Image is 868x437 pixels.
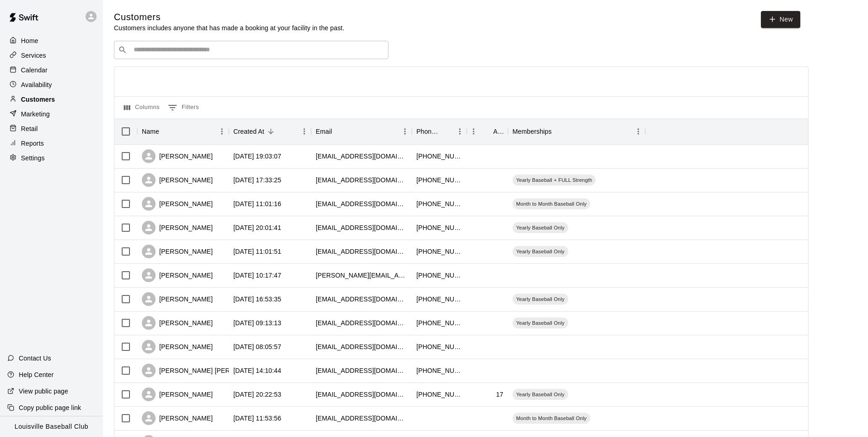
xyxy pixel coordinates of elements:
div: bethrn42@gmail.com [316,175,407,185]
span: Month to Month Baseball Only [512,200,590,208]
div: [PERSON_NAME] [142,149,213,163]
div: jwhitmore3@yahoo.com [316,152,407,161]
div: [PERSON_NAME] [142,173,213,187]
button: Menu [215,125,229,138]
div: Month to Month Baseball Only [512,413,590,424]
div: tylerharrisoncarter@gmail.com [316,223,407,232]
span: Yearly Baseball Only [512,391,568,398]
div: +15024247319 [416,295,462,304]
button: Menu [631,125,645,138]
p: Services [21,51,46,60]
a: Home [7,34,96,48]
button: Menu [467,125,480,138]
a: Settings [7,151,96,165]
div: 17 [496,390,503,399]
button: Sort [552,125,565,138]
p: Contact Us [19,354,51,363]
div: +15027791065 [416,366,462,375]
span: Yearly Baseball Only [512,224,568,231]
button: Menu [398,125,412,138]
div: 2025-08-11 17:33:25 [233,175,281,185]
div: +12708603881 [416,152,462,161]
button: Select columns [122,100,162,115]
button: Sort [159,125,172,138]
div: caidenwhite24@gmail.com [316,414,407,423]
span: Yearly Baseball + FULL Strength [512,176,596,184]
p: View public page [19,387,68,396]
div: [PERSON_NAME] [142,197,213,211]
div: Month to Month Baseball Only [512,198,590,209]
div: Yearly Baseball Only [512,222,568,233]
p: Settings [21,153,45,163]
div: Name [137,119,229,144]
div: [PERSON_NAME] [142,292,213,306]
div: Created At [233,119,264,144]
button: Show filters [166,100,201,115]
div: 2025-08-07 16:53:35 [233,295,281,304]
div: Phone Number [412,119,467,144]
div: Yearly Baseball + FULL Strength [512,175,596,186]
div: 2025-08-07 09:13:13 [233,318,281,328]
div: 2025-08-09 10:17:47 [233,271,281,280]
div: 2025-08-09 11:01:51 [233,247,281,256]
div: erin_waters@hotmail.com [316,199,407,208]
div: 2025-08-07 08:05:57 [233,342,281,351]
a: Calendar [7,63,96,77]
div: Email [311,119,412,144]
a: New [761,11,800,28]
p: Reports [21,139,44,148]
h5: Customers [114,11,345,23]
div: +15024178427 [416,271,462,280]
div: Phone Number [416,119,440,144]
div: joshdeacon@ymail.com [316,295,407,304]
div: 2025-08-09 20:01:41 [233,223,281,232]
div: 2025-08-04 11:53:56 [233,414,281,423]
a: Reports [7,137,96,150]
span: Yearly Baseball Only [512,295,568,303]
div: [PERSON_NAME] [142,388,213,401]
div: Yearly Baseball Only [512,317,568,328]
div: [PERSON_NAME] [142,316,213,330]
p: Copy public page link [19,403,81,412]
p: Customers includes anyone that has made a booking at your facility in the past. [114,23,345,33]
div: 2025-08-11 19:03:07 [233,152,281,161]
p: Louisville Baseball Club [15,422,88,432]
span: Yearly Baseball Only [512,319,568,327]
button: Sort [332,125,345,138]
div: Retail [7,122,96,136]
div: kevnmimilewis@gmail.com [316,342,407,351]
div: easonwoodrum2599@gmail.com [316,366,407,375]
a: Availability [7,78,96,92]
div: corey.bush2125@gmail.com [316,271,407,280]
div: [PERSON_NAME] [142,221,213,235]
div: [PERSON_NAME] [142,245,213,258]
p: Customers [21,95,55,104]
div: Age [467,119,508,144]
p: Calendar [21,66,48,75]
div: Yearly Baseball Only [512,294,568,305]
div: 2025-08-11 11:01:16 [233,199,281,208]
div: Services [7,49,96,62]
span: Month to Month Baseball Only [512,415,590,422]
div: Yearly Baseball Only [512,246,568,257]
button: Menu [297,125,311,138]
div: 2025-08-06 14:10:44 [233,366,281,375]
div: Memberships [512,119,552,144]
a: Marketing [7,107,96,121]
button: Menu [453,125,467,138]
div: Yearly Baseball Only [512,389,568,400]
div: bryceabrahamson@gmail.com [316,390,407,399]
div: [PERSON_NAME] [142,268,213,282]
div: +15028363381 [416,199,462,208]
div: +15024172614 [416,223,462,232]
div: +15025105206 [416,247,462,256]
div: Memberships [508,119,645,144]
p: Home [21,36,38,45]
span: Yearly Baseball Only [512,248,568,255]
a: Customers [7,93,96,106]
